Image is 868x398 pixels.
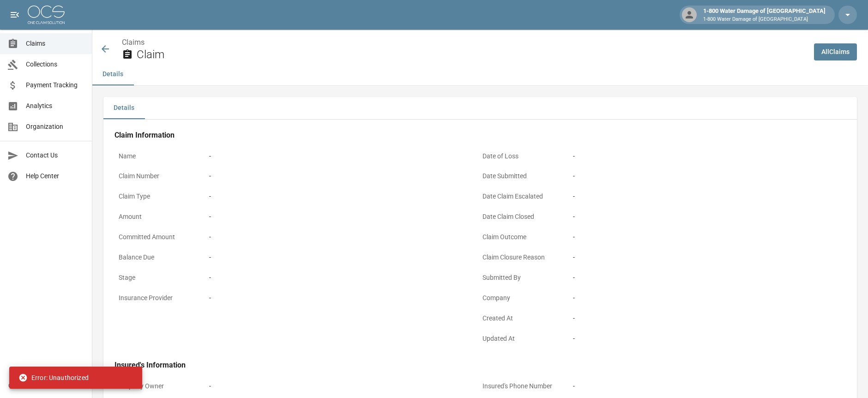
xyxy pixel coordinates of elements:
div: - [573,314,827,323]
div: - [209,151,463,161]
p: Date Submitted [478,167,561,185]
p: 1-800 Water Damage of [GEOGRAPHIC_DATA] [703,16,826,24]
p: Date Claim Closed [478,208,561,226]
div: - [573,151,827,161]
div: - [209,381,463,391]
span: Analytics [26,101,84,111]
div: - [573,273,827,283]
p: Created At [478,309,561,327]
span: Contact Us [26,151,84,160]
p: Updated At [478,330,561,348]
div: anchor tabs [92,63,868,85]
div: - [573,171,827,181]
div: - [209,192,463,201]
div: - [209,171,463,181]
p: Date Claim Escalated [478,187,561,205]
p: Amount [115,208,198,226]
div: - [573,293,827,303]
h2: Claim [137,48,807,61]
span: Claims [26,39,84,48]
div: 1-800 Water Damage of [GEOGRAPHIC_DATA] [699,6,829,23]
p: Property Owner [115,377,198,395]
p: Name [115,147,198,165]
p: Submitted By [478,269,561,287]
div: - [573,232,827,242]
div: - [573,334,827,344]
p: Date of Loss [478,147,561,165]
div: - [209,273,463,283]
span: Help Center [26,171,84,181]
h4: Insured's Information [115,361,831,370]
div: Error: Unauthorized [18,369,89,386]
span: Payment Tracking [26,80,84,90]
span: Collections [26,60,84,69]
div: - [209,253,463,262]
button: Details [103,97,145,119]
img: ocs-logo-white-transparent.png [28,6,65,24]
p: Claim Type [115,187,198,205]
div: details tabs [103,97,857,119]
p: Company [478,289,561,307]
p: Insurance Provider [115,289,198,307]
p: Claim Closure Reason [478,248,561,266]
div: - [573,192,827,201]
div: © 2025 One Claim Solution [8,381,84,390]
div: - [573,253,827,262]
a: Claims [122,38,145,47]
p: Stage [115,269,198,287]
button: Details [92,63,134,85]
p: Claim Number [115,167,198,185]
nav: breadcrumb [122,37,807,48]
div: - [209,232,463,242]
div: - [209,293,463,303]
p: Balance Due [115,248,198,266]
div: - [573,381,827,391]
h4: Claim Information [115,131,831,140]
p: Claim Outcome [478,228,561,246]
a: AllClaims [814,43,857,60]
div: - [573,212,827,222]
span: Organization [26,122,84,132]
p: Committed Amount [115,228,198,246]
button: open drawer [6,6,24,24]
p: Insured's Phone Number [478,377,561,395]
div: - [209,212,463,222]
